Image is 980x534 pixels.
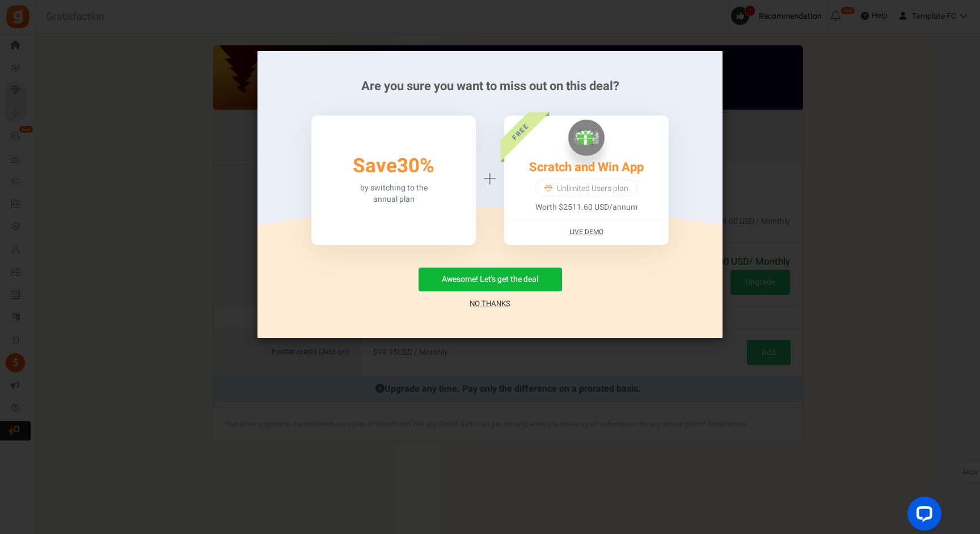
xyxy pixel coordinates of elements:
div: FREE [484,95,556,167]
span: Unlimited Users plan [557,183,628,194]
h2: Are you sure you want to miss out on this deal? [274,79,706,93]
p: by switching to the annual plan [360,183,428,205]
p: Worth $2511.60 USD/annum [535,202,637,213]
img: Scratch and Win [568,120,605,156]
span: 30% [397,151,434,181]
a: No Thanks [470,298,510,310]
a: Live Demo [569,227,603,237]
h3: Save [353,155,434,177]
button: Awesome! Let's get the deal [419,268,562,291]
a: Scratch and Win App [529,158,644,176]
